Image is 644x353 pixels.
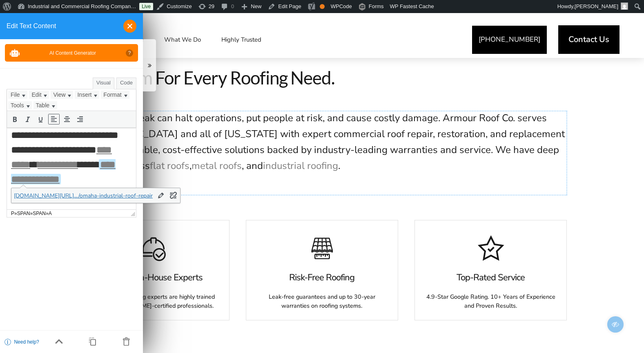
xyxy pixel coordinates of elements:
div: span [17,211,30,216]
span: Contact Us [568,36,609,44]
div: Remove link (⌃⌥S) [167,190,179,201]
a: Highly Trusted [213,29,270,50]
div: Align left (⌃⌥L) [48,114,60,124]
div: OK [320,4,325,9]
a: [DOMAIN_NAME][URL]…/omaha-industrial-roof-repair [14,192,153,200]
a: [PHONE_NUMBER] [472,26,547,54]
div: span [33,211,46,216]
a: Contact Us [558,25,619,54]
button: Visual [93,78,114,89]
span: Insert [76,91,91,98]
button: Code [116,78,136,89]
span: View [52,91,65,98]
div: » [46,211,49,216]
div: » [14,211,17,216]
span: Tools [9,102,24,109]
div: a [49,211,52,216]
div: Align center (⌃⌥C) [61,114,73,124]
div: Bold (⌘B) [9,114,20,124]
div: Close dialog [117,20,136,33]
div: Align right (⌃⌥R) [74,114,86,124]
span: Format [102,91,121,98]
div: Edit Text Content [7,22,117,30]
div: Underline (⌘U) [35,114,47,124]
span: Edit/Preview [607,316,624,333]
span: File [9,91,20,98]
a: Live [139,3,153,10]
div: Edit [155,190,167,201]
div: » [30,211,33,216]
span: Table [35,102,49,109]
div: Italic (⌘I) [22,114,33,124]
div: p [11,211,14,216]
iframe: Rich Text Area. Press Control-Option-H for help. [7,128,136,209]
a: What We Do [156,29,209,50]
span: [PERSON_NAME] [575,3,618,9]
span: Edit [30,91,41,98]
